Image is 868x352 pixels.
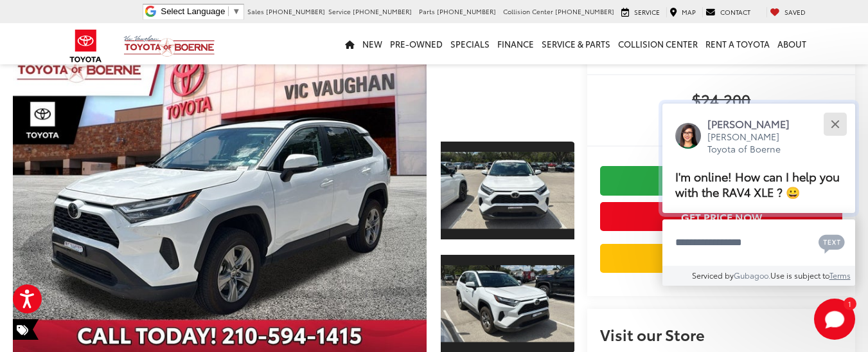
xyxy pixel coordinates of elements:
div: View Full-Motion Video [441,39,574,128]
a: Rent a Toyota [702,23,774,64]
a: My Saved Vehicles [766,7,809,17]
a: Service & Parts: Opens in a new tab [538,23,614,64]
span: Service [634,7,660,17]
span: Parts [419,6,435,16]
a: Expand Photo 1 [441,140,574,241]
a: Select Language​ [161,6,240,16]
span: [PHONE_NUMBER] [353,6,412,16]
span: [PHONE_NUMBER] [555,6,614,16]
p: [PERSON_NAME] Toyota of Boerne [707,131,802,156]
a: New [359,23,386,64]
span: $24,200 [600,91,842,111]
a: Check Availability [600,166,842,195]
a: Service [618,7,663,17]
svg: Text [819,233,845,254]
textarea: Type your message [662,219,855,266]
button: Chat with SMS [815,228,849,257]
a: Gubagoo. [734,270,770,281]
span: Use is subject to [770,270,829,281]
h2: Visit our Store [600,326,842,342]
span: Service [328,6,351,16]
img: 2024 Toyota RAV4 XLE [439,152,576,229]
a: Home [341,23,359,64]
span: Saved [784,7,806,17]
span: [PHONE_NUMBER] [266,6,325,16]
a: Finance [493,23,538,64]
a: Collision Center [614,23,702,64]
a: Specials [447,23,493,64]
div: Close[PERSON_NAME][PERSON_NAME] Toyota of BoerneI'm online! How can I help you with the RAV4 XLE ... [662,104,855,286]
svg: Start Chat [814,299,855,340]
button: Get Price Now [600,202,842,231]
span: Map [682,7,696,17]
span: Contact [720,7,750,17]
a: Map [666,7,699,17]
p: [PERSON_NAME] [707,116,802,131]
span: Sales [247,6,264,16]
span: [DATE] Price: [600,111,842,124]
span: Special [13,319,39,340]
img: Vic Vaughan Toyota of Boerne [123,35,215,57]
a: Pre-Owned [386,23,447,64]
span: ​ [228,6,229,16]
span: Select Language [161,6,225,16]
button: Close [821,110,849,138]
span: Serviced by [692,270,734,281]
a: About [774,23,810,64]
a: Contact [702,7,754,17]
span: Collision Center [503,6,553,16]
a: Terms [829,270,851,281]
span: 1 [848,301,851,306]
span: I'm online! How can I help you with the RAV4 XLE ? 😀 [675,167,840,200]
span: [PHONE_NUMBER] [437,6,496,16]
button: Toggle Chat Window [814,299,855,340]
span: ▼ [232,6,240,16]
a: Value Your Trade [600,244,842,273]
img: 2024 Toyota RAV4 XLE [439,265,576,342]
img: Toyota [62,25,110,67]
